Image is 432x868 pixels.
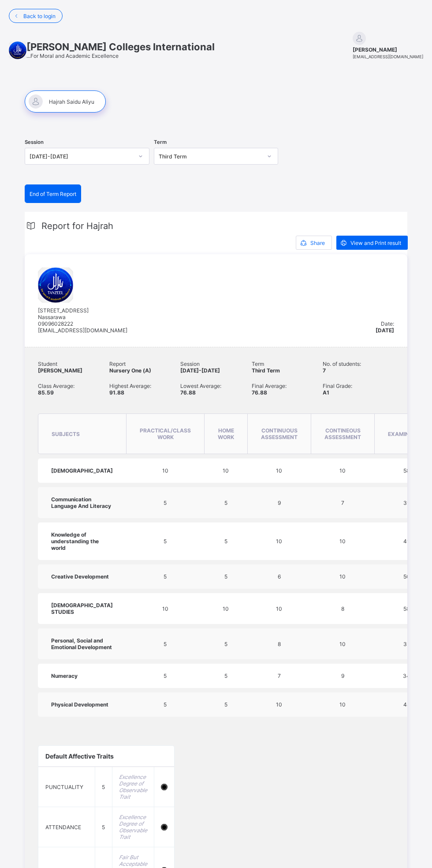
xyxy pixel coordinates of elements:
[109,389,124,396] span: 91.88
[323,389,329,396] span: A1
[353,54,423,59] span: [EMAIL_ADDRESS][DOMAIN_NAME]
[403,641,410,647] span: 35
[164,538,167,545] span: 5
[388,431,425,437] span: Examination
[30,191,76,197] span: End of Term Report
[119,774,147,800] i: Excellence Degree of Observable Trait
[26,41,215,53] span: [PERSON_NAME] Colleges International
[252,361,323,367] span: Term
[109,361,181,367] span: Report
[26,53,119,59] span: ...For Moral and Academic Excellence
[323,383,394,389] span: Final Grade:
[341,673,344,679] span: 9
[403,673,410,679] span: 34
[278,673,281,679] span: 7
[102,784,105,790] span: 5
[323,361,394,367] span: No. of students:
[353,46,423,53] span: [PERSON_NAME]
[223,605,229,612] span: 10
[341,605,344,612] span: 8
[403,605,410,612] span: 58
[164,573,167,580] span: 5
[376,327,394,334] span: [DATE]
[38,307,127,334] span: [STREET_ADDRESS] Nassarawa 09096028222 [EMAIL_ADDRESS][DOMAIN_NAME]
[38,367,82,374] span: [PERSON_NAME]
[51,602,113,615] span: [DEMOGRAPHIC_DATA] STUDIES
[164,701,167,708] span: 5
[223,467,229,474] span: 10
[180,389,196,396] span: 76.88
[324,427,361,440] span: Contineous assessment
[23,13,56,19] span: Back to login
[51,637,112,650] span: Personal, Social and Emotional Development
[339,701,346,708] span: 10
[180,361,252,367] span: Session
[218,427,234,440] span: Home work
[38,361,109,367] span: Student
[224,641,227,647] span: 5
[41,221,113,231] span: Report for Hajrah
[339,573,346,580] span: 10
[180,383,252,389] span: Lowest Average:
[252,389,267,396] span: 76.88
[276,701,282,708] span: 10
[403,538,410,545] span: 49
[109,383,181,389] span: Highest Average:
[278,573,281,580] span: 6
[224,500,227,506] span: 5
[45,784,83,790] span: PUNCTUALITY
[38,389,54,396] span: 85.59
[224,573,227,580] span: 5
[403,467,410,474] span: 58
[51,531,99,551] span: Knowledge of understanding the world
[25,139,44,145] span: Session
[276,467,282,474] span: 10
[164,500,167,506] span: 5
[381,320,394,327] span: Date:
[353,32,366,45] img: default.svg
[164,673,167,679] span: 5
[162,467,168,474] span: 10
[261,427,298,440] span: Continuous assessment
[276,605,282,612] span: 10
[102,824,105,830] span: 5
[38,267,73,303] img: tanzeelacademy.png
[159,153,262,160] div: Third Term
[278,500,281,506] span: 9
[51,673,78,679] span: Numeracy
[109,367,151,374] span: Nursery One (A)
[403,701,410,708] span: 48
[224,538,227,545] span: 5
[310,240,325,246] span: Share
[403,573,410,580] span: 50
[51,467,113,474] span: [DEMOGRAPHIC_DATA]
[403,500,410,506] span: 39
[341,500,344,506] span: 7
[323,367,326,374] span: 7
[140,427,191,440] span: Practical/Class Work
[45,824,81,830] span: ATTENDANCE
[252,367,280,374] span: Third Term
[45,752,114,760] span: Default Affective Traits
[162,605,168,612] span: 10
[224,701,227,708] span: 5
[9,41,26,59] img: School logo
[30,153,133,160] div: [DATE]-[DATE]
[154,139,167,145] span: Term
[276,538,282,545] span: 10
[164,641,167,647] span: 5
[339,467,346,474] span: 10
[51,496,111,509] span: Communication Language And Literacy
[252,383,323,389] span: Final Average:
[51,701,108,708] span: Physical Development
[38,383,109,389] span: Class Average:
[224,673,227,679] span: 5
[119,814,147,840] i: Excellence Degree of Observable Trait
[339,538,346,545] span: 10
[180,367,220,374] span: [DATE]-[DATE]
[339,641,346,647] span: 10
[278,641,281,647] span: 8
[51,573,109,580] span: Creative Development
[350,240,401,246] span: View and Print result
[52,431,80,437] span: subjects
